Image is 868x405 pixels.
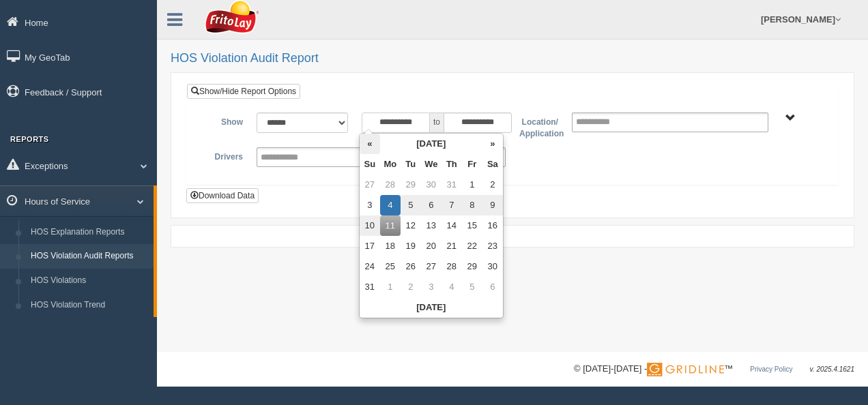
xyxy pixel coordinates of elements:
[380,154,401,175] th: Mo
[380,195,401,215] td: 4
[462,277,482,297] td: 5
[360,236,380,256] td: 17
[401,277,421,297] td: 2
[360,277,380,297] td: 31
[186,188,259,203] button: Download Data
[482,277,503,297] td: 6
[197,112,250,129] label: Show
[482,195,503,215] td: 9
[197,147,250,164] label: Drivers
[380,175,401,195] td: 28
[442,195,462,215] td: 7
[430,112,444,133] span: to
[442,277,462,297] td: 4
[482,134,503,154] th: »
[380,215,401,236] td: 11
[482,236,503,256] td: 23
[401,236,421,256] td: 19
[574,362,854,376] div: © [DATE]-[DATE] - ™
[421,195,442,215] td: 6
[442,175,462,195] td: 31
[380,256,401,277] td: 25
[462,175,482,195] td: 1
[442,215,462,236] td: 14
[462,236,482,256] td: 22
[360,134,380,154] th: «
[25,244,154,269] a: HOS Violation Audit Reports
[360,256,380,277] td: 24
[462,215,482,236] td: 15
[380,277,401,297] td: 1
[401,154,421,175] th: Tu
[647,363,724,376] img: Gridline
[380,134,482,154] th: [DATE]
[442,256,462,277] td: 28
[380,236,401,256] td: 18
[401,256,421,277] td: 26
[360,154,380,175] th: Su
[482,154,503,175] th: Sa
[171,52,854,65] h2: HOS Violation Audit Report
[25,220,154,245] a: HOS Explanation Reports
[401,175,421,195] td: 29
[512,112,565,140] label: Location/ Application
[25,293,154,318] a: HOS Violation Trend
[360,297,503,318] th: [DATE]
[187,84,300,99] a: Show/Hide Report Options
[462,154,482,175] th: Fr
[401,195,421,215] td: 5
[462,195,482,215] td: 8
[421,175,442,195] td: 30
[360,215,380,236] td: 10
[462,256,482,277] td: 29
[482,215,503,236] td: 16
[810,365,854,373] span: v. 2025.4.1621
[25,269,154,293] a: HOS Violations
[421,236,442,256] td: 20
[750,365,792,373] a: Privacy Policy
[421,154,442,175] th: We
[401,215,421,236] td: 12
[360,195,380,215] td: 3
[421,215,442,236] td: 13
[360,175,380,195] td: 27
[442,154,462,175] th: Th
[482,175,503,195] td: 2
[482,256,503,277] td: 30
[421,277,442,297] td: 3
[421,256,442,277] td: 27
[442,236,462,256] td: 21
